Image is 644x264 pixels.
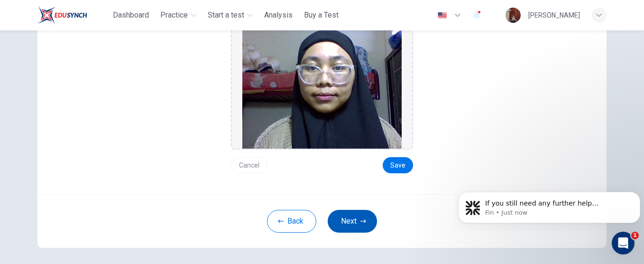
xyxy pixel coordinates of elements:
[156,7,200,24] button: Practice
[109,7,153,24] button: Dashboard
[242,25,402,149] img: preview screemshot
[37,6,109,25] a: ELTC logo
[506,8,521,23] img: Profile picture
[264,9,293,21] span: Analysis
[528,9,580,21] div: [PERSON_NAME]
[631,232,639,239] span: 1
[612,232,635,255] iframe: Intercom live chat
[300,7,342,24] button: Buy a Test
[383,157,413,173] button: Save
[37,6,87,25] img: ELTC logo
[304,9,339,21] span: Buy a Test
[454,172,644,238] iframe: Intercom notifications message
[328,210,377,233] button: Next
[113,9,149,21] span: Dashboard
[436,12,448,19] img: en
[267,210,316,233] button: Back
[231,157,267,173] button: Cancel
[208,9,244,21] span: Start a test
[160,9,188,21] span: Practice
[204,7,257,24] button: Start a test
[260,7,296,24] button: Analysis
